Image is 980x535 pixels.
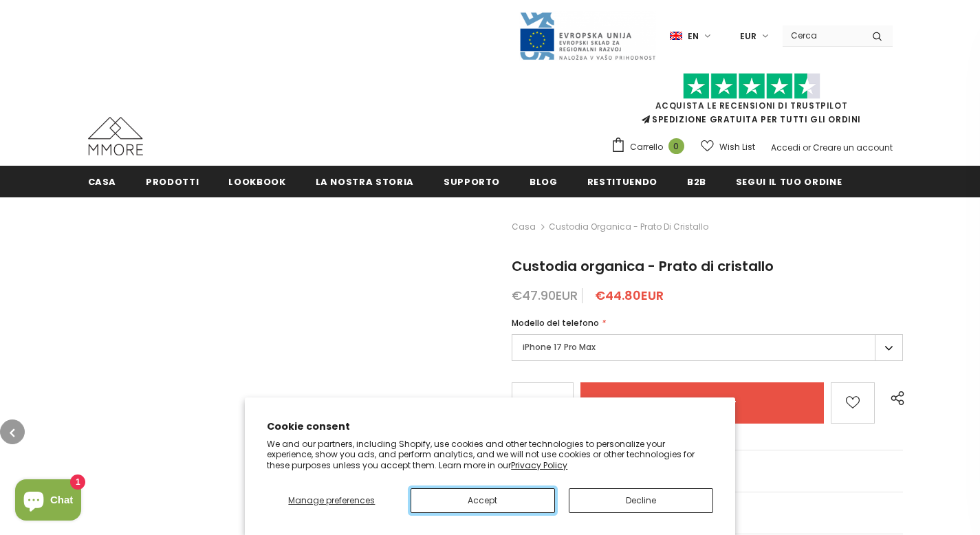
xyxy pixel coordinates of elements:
span: Lookbook [228,175,285,188]
a: Prodotti [146,166,199,197]
span: EUR [740,30,756,43]
h2: Cookie consent [267,419,713,434]
span: B2B [687,175,706,188]
span: Carrello [630,140,663,154]
input: Add to cart [580,382,824,424]
a: B2B [687,166,706,197]
a: supporto [444,166,500,197]
a: Segui il tuo ordine [736,166,842,197]
a: Casa [512,219,536,235]
a: Javni Razpis [519,30,656,41]
p: We and our partners, including Shopify, use cookies and other technologies to personalize your ex... [267,439,713,471]
label: iPhone 17 Pro Max [512,334,903,361]
a: Restituendo [587,166,657,197]
span: €44.80EUR [595,287,664,304]
span: Blog [530,175,558,188]
span: Restituendo [587,175,657,188]
a: Casa [88,166,117,197]
button: Decline [569,488,713,513]
span: Segui il tuo ordine [736,175,842,188]
button: Accept [411,488,555,513]
a: Creare un account [813,142,893,153]
a: Lookbook [228,166,285,197]
a: Accedi [771,142,801,153]
span: Modello del telefono [512,317,599,329]
a: Carrello 0 [611,137,691,157]
span: Wish List [719,140,755,154]
a: La nostra storia [316,166,414,197]
span: en [688,30,699,43]
input: Search Site [783,25,862,45]
a: Acquista le recensioni di TrustPilot [655,100,848,111]
span: La nostra storia [316,175,414,188]
span: €47.90EUR [512,287,578,304]
inbox-online-store-chat: Shopify online store chat [11,479,85,524]
img: Casi MMORE [88,117,143,155]
a: Privacy Policy [511,459,567,471]
span: or [803,142,811,153]
span: Prodotti [146,175,199,188]
img: i-lang-1.png [670,30,682,42]
img: Fidati di Pilot Stars [683,73,820,100]
button: Manage preferences [267,488,396,513]
span: supporto [444,175,500,188]
span: 0 [668,138,684,154]
img: Javni Razpis [519,11,656,61]
a: Wish List [701,135,755,159]
span: SPEDIZIONE GRATUITA PER TUTTI GLI ORDINI [611,79,893,125]
span: Custodia organica - Prato di cristallo [512,256,774,276]
span: Manage preferences [288,494,375,506]
a: Blog [530,166,558,197]
span: Casa [88,175,117,188]
span: Custodia organica - Prato di cristallo [549,219,708,235]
